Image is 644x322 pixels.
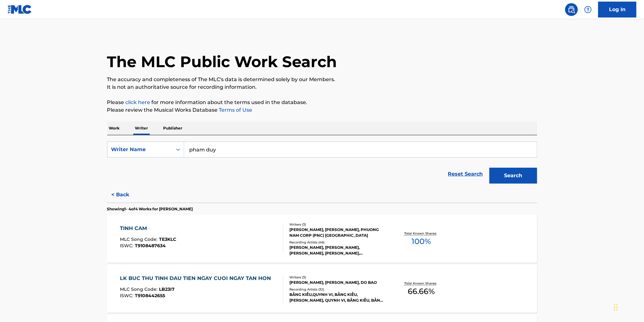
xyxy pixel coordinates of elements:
div: [PERSON_NAME], [PERSON_NAME], [PERSON_NAME], [PERSON_NAME], [PERSON_NAME] [289,245,385,256]
p: Total Known Shares: [404,231,438,236]
img: search [568,6,575,13]
p: Writer [133,122,150,135]
img: MLC Logo [8,5,32,14]
div: BẰNG KIỀU,QUYNH VI, BẰNG KIỀU, [PERSON_NAME], QUYNH VI, BẰNG KIỀU, BẰNG KIỀU,QUYNH VI [289,292,385,303]
a: click here [126,99,150,105]
a: Public Search [565,3,578,16]
p: Total Known Shares: [404,281,438,286]
div: Drag [614,298,618,317]
h1: The MLC Public Work Search [107,52,337,71]
span: LB23I7 [159,286,175,292]
div: Writer Name [111,146,169,153]
a: LK BUC THU TINH DAU TIEN NGAY CUOI NGAY TAN HONMLC Song Code:LB23I7ISWC:T9108442655Writers (3)[PE... [107,265,537,313]
div: Help [582,3,594,16]
p: The accuracy and completeness of The MLC's data is determined solely by our Members. [107,76,537,83]
div: LK BUC THU TINH DAU TIEN NGAY CUOI NGAY TAN HON [120,275,274,282]
div: [PERSON_NAME], [PERSON_NAME], DO BAO [289,280,385,285]
span: ISWC : [120,243,135,248]
span: TE3KLC [159,236,176,242]
span: MLC Song Code : [120,236,159,242]
div: Recording Artists ( 32 ) [289,287,385,292]
span: MLC Song Code : [120,286,159,292]
span: 66.66 % [408,286,435,297]
p: It is not an authoritative source for recording information. [107,83,537,91]
button: Search [489,168,537,184]
div: TINH CAM [120,225,176,232]
div: [PERSON_NAME], [PERSON_NAME], PHUONG NAM CORP (PNC) [GEOGRAPHIC_DATA] [289,227,385,238]
p: Work [107,122,122,135]
a: TINH CAMMLC Song Code:TE3KLCISWC:T9108487634Writers (3)[PERSON_NAME], [PERSON_NAME], PHUONG NAM C... [107,215,537,263]
div: Writers ( 3 ) [289,222,385,227]
img: help [584,6,592,13]
p: Please for more information about the terms used in the database. [107,99,537,106]
span: T9108442655 [135,293,165,298]
p: Please review the Musical Works Database [107,106,537,114]
a: Log In [598,2,636,17]
iframe: Chat Widget [612,291,644,322]
a: Terms of Use [218,107,253,113]
div: Recording Artists ( 46 ) [289,240,385,245]
div: Writers ( 3 ) [289,275,385,280]
a: Reset Search [445,167,486,181]
span: ISWC : [120,293,135,298]
form: Search Form [107,142,537,187]
p: Showing 1 - 4 of 4 Works for [PERSON_NAME] [107,206,193,212]
p: Publisher [162,122,184,135]
span: 100 % [412,236,431,247]
button: < Back [107,187,145,203]
span: T9108487634 [135,243,166,248]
